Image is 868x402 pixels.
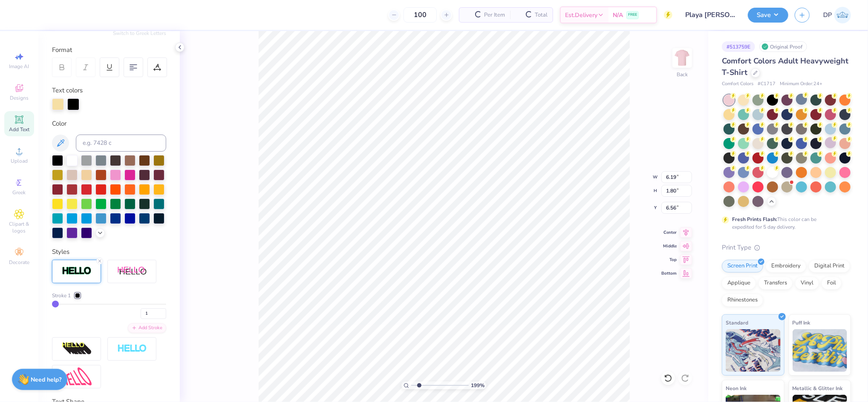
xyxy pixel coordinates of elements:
span: Upload [11,158,28,164]
div: Applique [722,277,756,290]
div: Original Proof [759,41,807,52]
input: e.g. 7428 c [76,135,166,152]
strong: Need help? [31,376,62,384]
div: Embroidery [766,260,806,273]
span: FREE [628,12,637,18]
button: Save [748,8,788,23]
div: Transfers [758,277,793,290]
span: Total [535,11,548,20]
input: – – [404,7,437,23]
span: Neon Ink [726,384,747,393]
span: Add Text [9,126,29,133]
img: Puff Ink [793,329,848,372]
div: Color [52,119,166,129]
label: Text colors [52,86,83,95]
div: # 513759E [722,41,755,52]
a: DP [823,7,851,23]
div: Add Stroke [128,323,166,333]
div: Foil [822,277,842,290]
strong: Fresh Prints Flash: [732,216,777,223]
div: Digital Print [809,260,850,273]
span: DP [823,10,832,20]
span: Comfort Colors Adult Heavyweight T-Shirt [722,56,848,78]
span: Decorate [9,259,29,266]
span: Greek [13,189,26,196]
span: Stroke 1 [52,292,71,299]
div: This color can be expedited for 5 day delivery. [732,215,837,231]
span: Est. Delivery [565,11,597,20]
img: Shadow [117,266,147,277]
span: Top [661,257,677,263]
span: Center [661,230,677,235]
div: Format [52,45,167,55]
span: Metallic & Glitter Ink [793,384,843,393]
span: Middle [661,243,677,249]
span: N/A [613,11,623,20]
span: Bottom [661,270,677,276]
div: Styles [52,247,166,257]
span: Comfort Colors [722,80,753,88]
img: Negative Space [117,344,147,354]
span: Per Item [484,11,505,20]
div: Vinyl [795,277,819,290]
span: Standard [726,318,748,327]
img: Free Distort [62,368,92,386]
span: Minimum Order: 24 + [780,80,822,88]
span: Image AI [9,63,29,70]
div: Rhinestones [722,294,763,307]
span: 199 % [471,382,484,389]
input: Untitled Design [679,6,741,23]
div: Screen Print [722,260,763,273]
span: Puff Ink [793,318,810,327]
img: Stroke [62,266,92,276]
span: Clipart & logos [4,221,34,234]
div: Print Type [722,243,851,253]
img: Standard [726,329,781,372]
span: # C1717 [758,80,776,88]
img: Back [674,49,691,66]
img: Darlene Padilla [834,7,851,23]
img: 3d Illusion [62,342,92,356]
div: Back [677,71,688,78]
span: Designs [10,95,29,101]
button: Switch to Greek Letters [113,30,166,37]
